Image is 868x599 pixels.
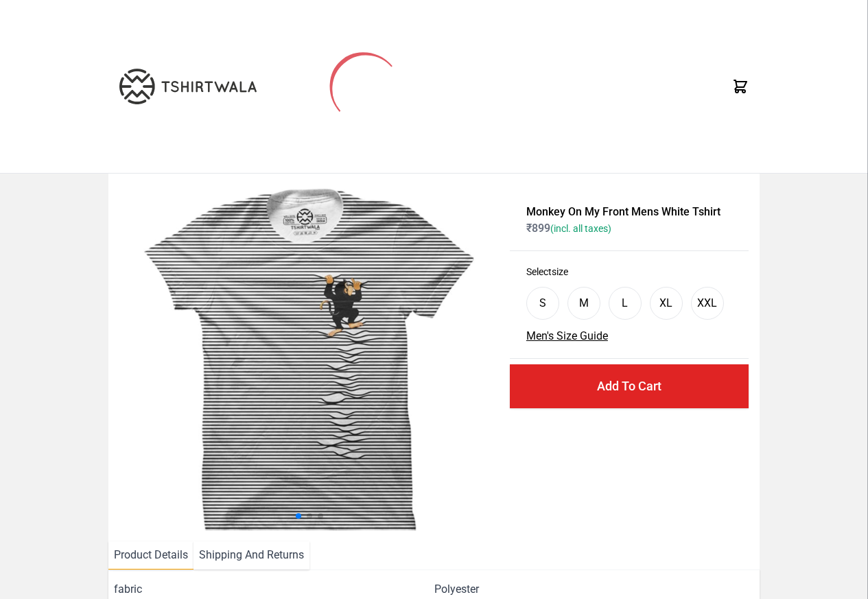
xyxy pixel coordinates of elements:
li: Product Details [108,541,193,569]
button: Men's Size Guide [526,328,608,344]
span: Polyester [434,581,479,598]
div: M [579,295,589,312]
span: (incl. all taxes) [550,223,611,234]
div: L [622,295,628,312]
h1: Monkey On My Front Mens White Tshirt [526,204,732,220]
span: ₹ 899 [526,222,611,235]
img: TW-LOGO-400-104.png [119,69,257,104]
button: Add To Cart [510,364,749,408]
span: fabric [114,581,434,598]
li: Shipping And Returns [193,541,309,569]
img: monkey-climbing.jpg [119,185,499,530]
h3: Select size [526,265,732,279]
div: S [539,295,546,312]
div: XXL [697,295,717,312]
div: XL [659,295,672,312]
